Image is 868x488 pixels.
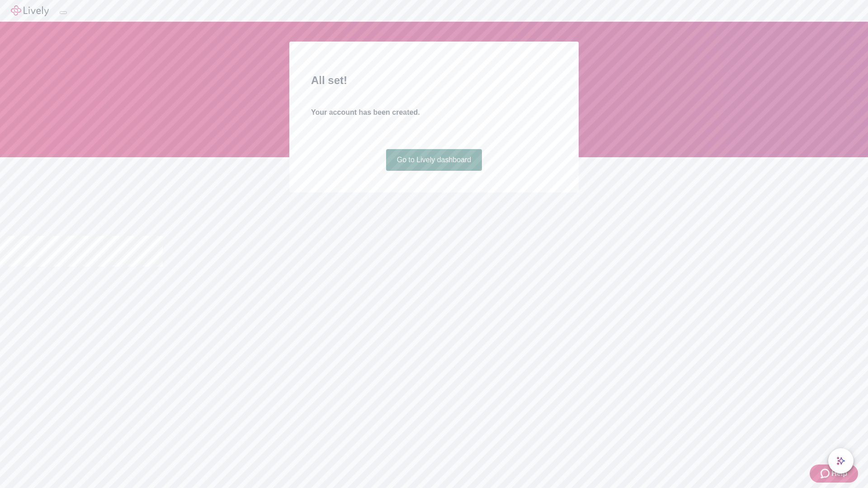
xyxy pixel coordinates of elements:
[836,456,845,465] svg: Lively AI Assistant
[311,107,557,118] h4: Your account has been created.
[11,5,49,16] img: Lively
[311,72,557,89] h2: All set!
[831,468,847,479] span: Help
[386,149,482,171] a: Go to Lively dashboard
[828,448,854,474] button: chat
[821,468,831,479] svg: Zendesk support icon
[60,11,67,14] button: Log out
[810,465,858,483] button: Zendesk support iconHelp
